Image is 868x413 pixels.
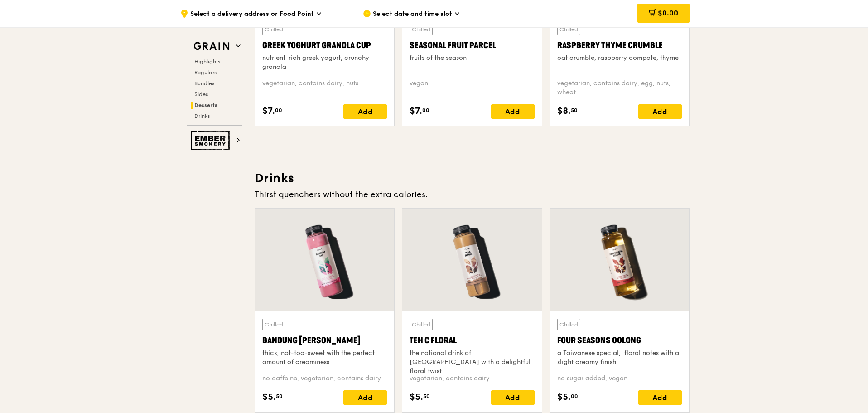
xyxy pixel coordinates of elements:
h3: Drinks [255,170,690,186]
span: 00 [571,393,578,400]
span: Sides [194,91,208,97]
div: Seasonal Fruit Parcel [410,39,534,52]
span: 50 [276,393,283,400]
span: 50 [571,107,578,114]
span: $8. [557,104,571,118]
span: $5. [410,390,423,404]
span: $5. [557,390,571,404]
div: fruits of the season [410,53,534,63]
div: Chilled [262,319,285,330]
span: $5. [262,390,276,404]
div: Four Seasons Oolong [557,334,682,347]
div: Add [343,104,387,119]
span: Desserts [194,102,217,108]
span: 50 [423,393,430,400]
div: the national drink of [GEOGRAPHIC_DATA] with a delightful floral twist [410,349,534,376]
span: 00 [422,107,429,114]
span: $7. [262,104,275,118]
span: Regulars [194,69,217,76]
div: no caffeine, vegetarian, contains dairy [262,374,387,383]
div: Add [638,104,682,119]
div: Add [491,390,535,405]
span: Select date and time slot [373,10,452,19]
div: Chilled [557,319,580,330]
div: Raspberry Thyme Crumble [557,39,682,52]
img: Grain web logo [191,38,232,54]
img: Ember Smokery web logo [191,131,232,150]
span: $7. [410,104,422,118]
div: Add [491,104,535,119]
div: Chilled [262,24,285,35]
span: Drinks [194,113,210,119]
div: Teh C Floral [410,334,534,347]
span: Bundles [194,80,214,87]
div: Add [638,390,682,405]
div: nutrient-rich greek yogurt, crunchy granola [262,53,387,72]
div: a Taiwanese special, floral notes with a slight creamy finish [557,349,682,367]
span: 00 [275,107,282,114]
div: Chilled [410,319,433,330]
div: Thirst quenchers without the extra calories. [255,188,690,201]
span: Highlights [194,58,220,65]
div: vegetarian, contains dairy, egg, nuts, wheat [557,79,682,97]
div: vegan [410,79,534,97]
span: Select a delivery address or Food Point [190,10,314,19]
div: Bandung [PERSON_NAME] [262,334,387,347]
div: thick, not-too-sweet with the perfect amount of creaminess [262,349,387,367]
div: Chilled [410,24,433,35]
div: oat crumble, raspberry compote, thyme [557,53,682,63]
div: Add [343,390,387,405]
div: no sugar added, vegan [557,374,682,383]
span: $0.00 [658,9,678,17]
div: Chilled [557,24,580,35]
div: vegetarian, contains dairy [410,374,534,383]
div: vegetarian, contains dairy, nuts [262,79,387,97]
div: Greek Yoghurt Granola Cup [262,39,387,52]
